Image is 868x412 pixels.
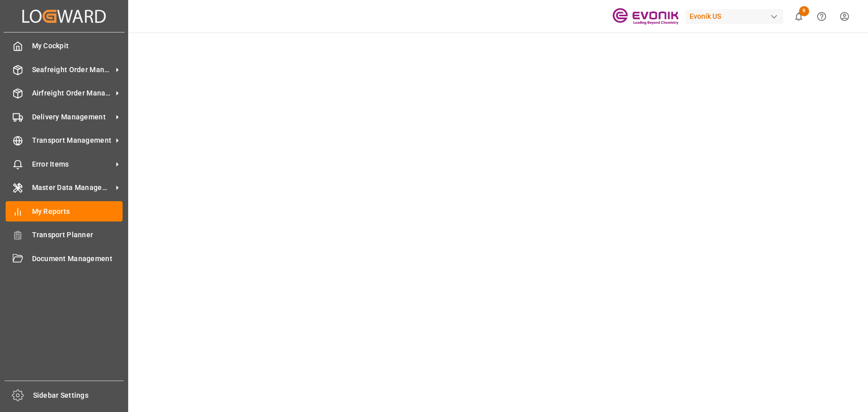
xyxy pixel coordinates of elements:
span: Transport Management [32,135,112,146]
span: Master Data Management [32,182,112,193]
div: Evonik US [685,9,783,24]
span: 9 [799,6,809,16]
button: show 9 new notifications [787,5,810,28]
a: Document Management [6,248,123,268]
span: Transport Planner [32,230,123,240]
span: Sidebar Settings [33,390,124,401]
a: Transport Planner [6,225,123,245]
button: Help Center [810,5,833,28]
span: Delivery Management [32,112,112,122]
a: My Cockpit [6,36,123,56]
span: My Reports [32,206,123,217]
span: Document Management [32,253,123,264]
img: Evonik-brand-mark-Deep-Purple-RGB.jpeg_1700498283.jpeg [612,8,678,25]
span: Airfreight Order Management [32,88,112,99]
button: Evonik US [685,7,787,26]
span: Error Items [32,159,112,170]
a: My Reports [6,201,123,221]
span: Seafreight Order Management [32,65,112,75]
span: My Cockpit [32,41,123,51]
